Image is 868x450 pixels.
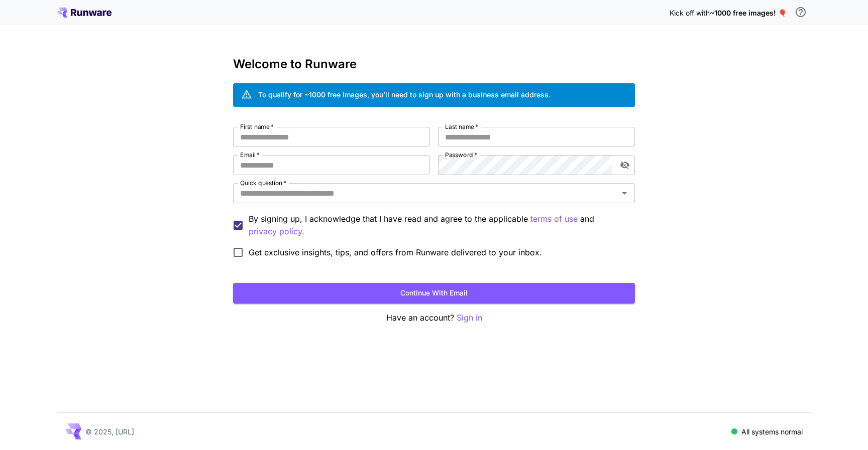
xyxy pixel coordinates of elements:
[249,246,542,258] span: Get exclusive insights, tips, and offers from Runware delivered to your inbox.
[85,426,134,437] p: © 2025, [URL]
[233,312,635,324] p: Have an account?
[445,151,477,159] label: Password
[233,57,635,71] h3: Welcome to Runware
[445,122,478,131] label: Last name
[249,225,304,238] button: By signing up, I acknowledge that I have read and agree to the applicable terms of use and
[240,122,274,131] label: First name
[710,9,787,17] span: ~1000 free images! 🎈
[240,151,260,159] label: Email
[530,213,578,225] button: By signing up, I acknowledge that I have read and agree to the applicable and privacy policy.
[249,213,627,238] p: By signing up, I acknowledge that I have read and agree to the applicable and
[791,2,811,22] button: In order to qualify for free credit, you need to sign up with a business email address and click ...
[530,213,578,225] p: terms of use
[258,89,551,100] div: To qualify for ~1000 free images, you’ll need to sign up with a business email address.
[617,186,631,200] button: Open
[233,283,635,304] button: Continue with email
[249,225,304,238] p: privacy policy.
[240,179,286,187] label: Quick question
[457,312,482,324] button: Sign in
[616,156,634,174] button: toggle password visibility
[741,426,803,437] p: All systems normal
[670,9,710,17] span: Kick off with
